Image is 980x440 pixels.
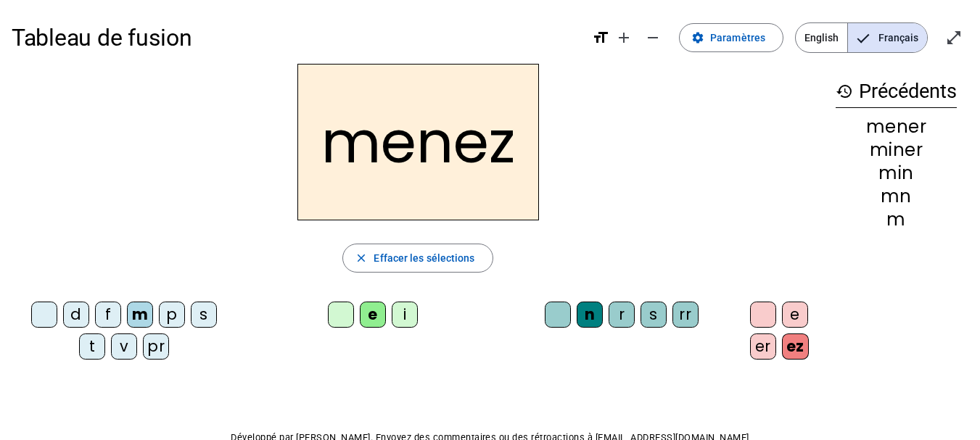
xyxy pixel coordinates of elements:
div: m [127,302,153,328]
div: f [95,302,121,328]
div: t [79,333,105,360]
div: s [641,302,667,328]
button: Diminuer la taille de la police [638,23,667,52]
mat-icon: add [615,29,633,46]
span: Français [848,23,927,52]
div: mn [836,188,957,205]
div: mener [836,118,957,136]
h2: menez [297,64,539,220]
button: Effacer les sélections [342,244,493,273]
button: Entrer en plein écran [939,23,968,52]
div: e [782,302,808,328]
div: r [609,302,635,328]
span: English [796,23,847,52]
mat-icon: close [355,252,368,265]
div: m [836,211,957,228]
button: Augmenter la taille de la police [609,23,638,52]
div: s [191,302,217,328]
mat-icon: open_in_full [945,29,963,46]
div: ez [782,333,809,360]
mat-icon: history [836,83,853,100]
div: v [111,333,137,360]
div: er [750,333,776,360]
mat-button-toggle-group: Language selection [795,22,928,53]
span: Effacer les sélections [374,249,474,267]
mat-icon: remove [644,29,662,46]
h3: Précédents [836,75,957,108]
div: min [836,165,957,182]
button: Paramètres [679,23,783,52]
div: d [63,302,89,328]
mat-icon: settings [691,31,704,44]
span: Paramètres [710,29,765,46]
div: e [360,302,386,328]
div: rr [672,302,699,328]
mat-icon: format_size [592,29,609,46]
div: miner [836,141,957,159]
div: i [392,302,418,328]
div: n [577,302,603,328]
h1: Tableau de fusion [12,14,580,61]
div: pr [143,333,169,360]
div: p [159,302,185,328]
